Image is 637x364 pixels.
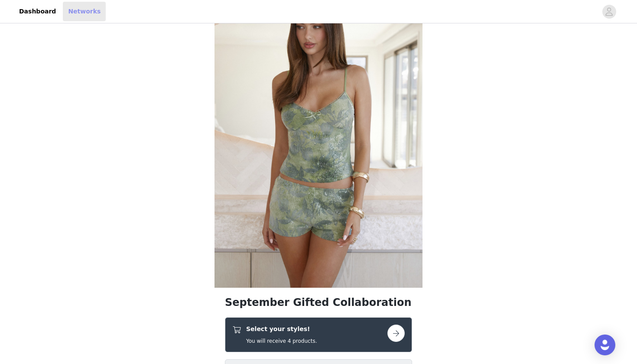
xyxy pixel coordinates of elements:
[14,2,61,21] a: Dashboard
[63,2,106,21] a: Networks
[605,5,613,19] div: avatar
[246,325,317,334] h4: Select your styles!
[595,335,615,355] div: Open Intercom Messenger
[225,317,412,352] div: Select your styles!
[246,337,317,345] h5: You will receive 4 products.
[225,295,412,310] h1: September Gifted Collaboration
